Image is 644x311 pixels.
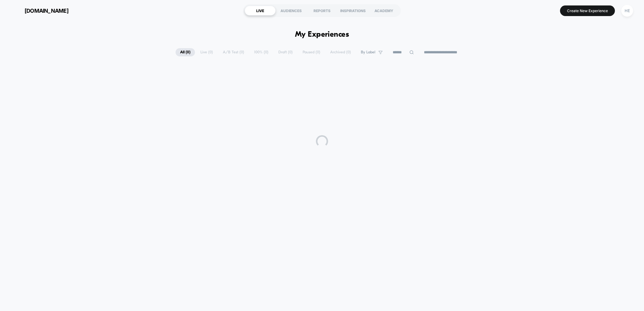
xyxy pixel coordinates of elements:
div: REPORTS [307,6,337,15]
button: HE [619,5,635,17]
div: INSPIRATIONS [337,6,368,15]
h1: My Experiences [295,30,349,39]
span: By Label [361,50,375,55]
button: [DOMAIN_NAME] [9,6,70,15]
div: AUDIENCES [276,6,307,15]
span: [DOMAIN_NAME] [25,8,69,14]
div: HE [621,5,633,17]
span: All ( 0 ) [176,48,195,56]
div: ACADEMY [368,6,399,15]
div: LIVE [245,6,276,15]
button: Create New Experience [560,5,615,16]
